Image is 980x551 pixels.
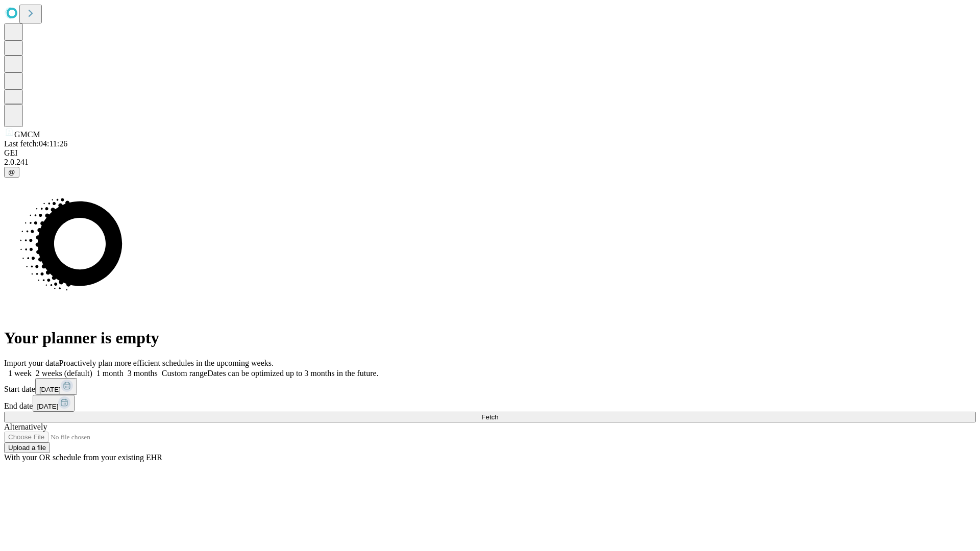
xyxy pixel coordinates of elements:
[4,148,976,158] div: GEI
[8,168,15,176] span: @
[162,369,207,378] span: Custom range
[4,139,67,148] span: Last fetch: 04:11:26
[207,369,378,378] span: Dates can be optimized up to 3 months in the future.
[39,386,61,393] span: [DATE]
[33,395,75,412] button: [DATE]
[481,413,498,421] span: Fetch
[8,369,32,378] span: 1 week
[4,395,976,412] div: End date
[4,329,976,347] h1: Your planner is empty
[4,422,47,431] span: Alternatively
[128,369,158,378] span: 3 months
[37,403,58,410] span: [DATE]
[4,359,59,367] span: Import your data
[4,442,50,453] button: Upload a file
[59,359,274,367] span: Proactively plan more efficient schedules in the upcoming weeks.
[4,412,976,422] button: Fetch
[36,369,92,378] span: 2 weeks (default)
[4,453,162,462] span: With your OR schedule from your existing EHR
[14,130,40,139] span: GMCM
[4,158,976,167] div: 2.0.241
[96,369,124,378] span: 1 month
[35,378,77,395] button: [DATE]
[4,378,976,395] div: Start date
[4,167,19,178] button: @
